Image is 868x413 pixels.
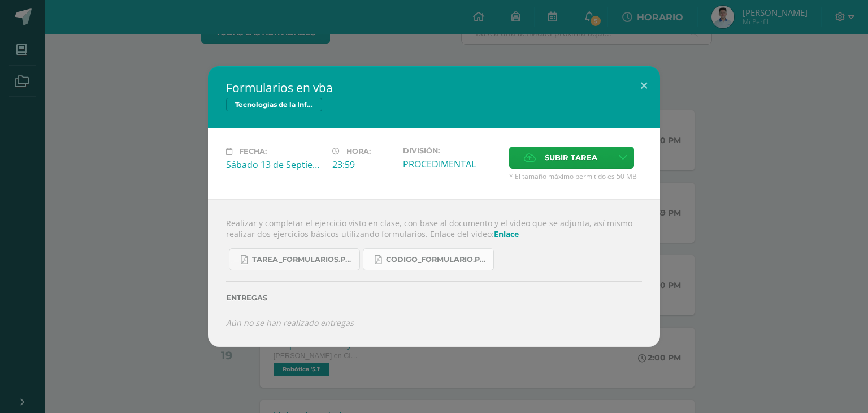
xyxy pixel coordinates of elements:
span: Subir tarea [545,147,597,168]
a: CODIGO_formulario.pdf [363,248,494,270]
div: Sábado 13 de Septiembre [226,158,323,171]
span: Hora: [346,147,371,156]
h2: Formularios en vba [226,80,642,96]
button: Close (Esc) [628,66,660,105]
span: Tecnologías de la Información y Comunicación 5 [226,98,322,111]
span: Fecha: [239,147,267,156]
div: 23:59 [332,158,394,171]
span: CODIGO_formulario.pdf [386,255,488,264]
i: Aún no se han realizado entregas [226,317,354,328]
div: Realizar y completar el ejercicio visto en clase, con base al documento y el video que se adjunta... [208,199,660,346]
div: PROCEDIMENTAL [403,158,500,170]
a: Tarea_formularios.pdf [229,248,360,270]
label: División: [403,147,500,155]
span: Tarea_formularios.pdf [252,255,354,264]
a: Enlace [494,229,519,239]
span: * El tamaño máximo permitido es 50 MB [509,171,642,181]
label: Entregas [226,294,642,302]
